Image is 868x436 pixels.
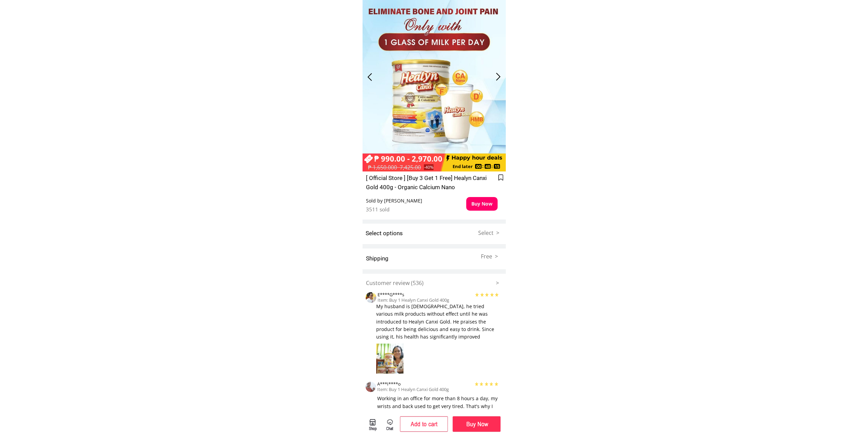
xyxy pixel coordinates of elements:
[366,229,489,238] h3: Select options
[424,164,433,170] span: -40%
[374,153,475,165] h3: ₱ 990.00 - 2,970.00
[478,229,499,237] span: Select >
[466,197,498,211] p: Buy Now
[376,303,497,341] h3: My husband is [DEMOGRAPHIC_DATA], he tried various milk products without effect until he was intr...
[366,174,489,192] h3: [ Official Store ] [Buy 3 Get 1 Free] Healyn Canxi Gold 400g - Organic Calcium Nano
[378,297,449,303] span: Item: Buy 1 Healyn Canxi Gold 400g
[368,163,471,172] h3: ₱ 1,650.000 7,425.00
[482,163,485,170] h3: :
[366,197,489,205] h3: Sold by [PERSON_NAME]
[491,163,494,170] h3: :
[377,395,498,433] h3: Working in an office for more than 8 hours a day, my wrists and back used to get very tired. That...
[481,253,498,260] span: Free >
[366,206,389,213] span: 3511 sold
[366,279,424,287] span: Customer review (536)
[366,254,489,263] h3: Shipping
[377,386,449,392] span: Item: Buy 1 Healyn Canxi Gold 400g
[354,110,514,119] div: ₱
[496,279,499,287] span: >
[452,153,520,162] h3: Happy hour deals
[453,163,521,170] h3: End later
